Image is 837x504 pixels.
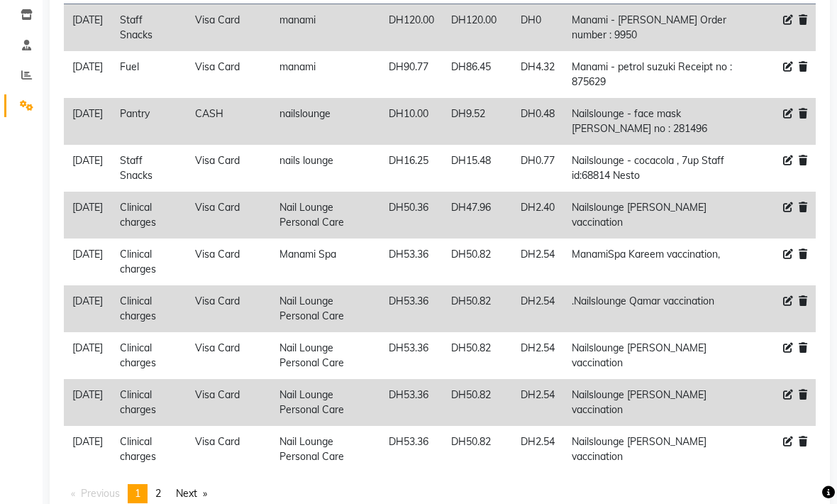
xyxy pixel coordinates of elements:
span: 1 [135,488,140,500]
td: Nailslounge [PERSON_NAME] vaccination [563,333,758,380]
td: Clinical charges [111,333,187,380]
td: Nail Lounge Personal Care [271,380,380,427]
td: Visa Card [187,52,272,99]
td: DH2.54 [512,333,563,380]
td: DH0 [512,5,563,53]
td: DH120.00 [380,5,443,53]
td: DH2.54 [512,239,563,286]
td: Staff Snacks [111,146,187,192]
a: Next [169,485,214,504]
td: DH2.54 [512,286,563,333]
td: [DATE] [64,239,111,286]
td: DH50.82 [443,239,511,286]
td: DH53.36 [380,380,443,427]
td: [DATE] [64,192,111,239]
td: DH50.82 [443,380,511,427]
td: DH0.77 [512,146,563,192]
td: DH10.00 [380,99,443,146]
td: Visa Card [187,239,272,286]
nav: Pagination [64,485,816,504]
td: Manami - [PERSON_NAME] Order number : 9950 [563,5,758,53]
td: DH53.36 [380,239,443,286]
td: DH2.54 [512,380,563,427]
td: DH47.96 [443,192,511,239]
td: Nail Lounge Personal Care [271,286,380,333]
td: Visa Card [187,380,272,427]
td: DH86.45 [443,52,511,99]
td: DH50.82 [443,286,511,333]
td: Visa Card [187,192,272,239]
td: Manami Spa [271,239,380,286]
td: DH15.48 [443,146,511,192]
td: Staff Snacks [111,5,187,53]
td: ManamiSpa Kareem vaccination, [563,239,758,286]
td: [DATE] [64,146,111,192]
td: manami [271,52,380,99]
td: Nail Lounge Personal Care [271,192,380,239]
td: [DATE] [64,427,111,473]
td: [DATE] [64,286,111,333]
td: DH53.36 [380,427,443,473]
td: DH9.52 [443,99,511,146]
td: Clinical charges [111,192,187,239]
td: DH2.40 [512,192,563,239]
td: Visa Card [187,286,272,333]
td: Nailslounge [PERSON_NAME] vaccination [563,192,758,239]
td: DH50.36 [380,192,443,239]
td: Visa Card [187,427,272,473]
td: Clinical charges [111,239,187,286]
td: [DATE] [64,52,111,99]
td: DH16.25 [380,146,443,192]
td: Clinical charges [111,286,187,333]
td: Nailslounge - face mask [PERSON_NAME] no : 281496 [563,99,758,146]
td: nailslounge [271,99,380,146]
td: Visa Card [187,5,272,53]
td: Visa Card [187,146,272,192]
td: nails lounge [271,146,380,192]
td: DH4.32 [512,52,563,99]
td: [DATE] [64,333,111,380]
td: [DATE] [64,5,111,53]
td: Nailslounge [PERSON_NAME] vaccination [563,380,758,427]
span: Previous [81,488,120,500]
td: Pantry [111,99,187,146]
td: Visa Card [187,333,272,380]
td: Nail Lounge Personal Care [271,427,380,473]
td: [DATE] [64,380,111,427]
span: 2 [155,488,161,500]
td: DH50.82 [443,333,511,380]
td: Fuel [111,52,187,99]
td: DH0.48 [512,99,563,146]
td: Clinical charges [111,427,187,473]
td: DH50.82 [443,427,511,473]
td: manami [271,5,380,53]
td: Manami - petrol suzuki Receipt no : 875629 [563,52,758,99]
td: DH53.36 [380,286,443,333]
td: DH53.36 [380,333,443,380]
td: .Nailslounge Qamar vaccination [563,286,758,333]
td: Clinical charges [111,380,187,427]
td: Nailslounge - cocacola , 7up Staff id:68814 Nesto [563,146,758,192]
td: DH2.54 [512,427,563,473]
td: DH120.00 [443,5,511,53]
td: Nail Lounge Personal Care [271,333,380,380]
td: CASH [187,99,272,146]
td: DH90.77 [380,52,443,99]
td: [DATE] [64,99,111,146]
td: Nailslounge [PERSON_NAME] vaccination [563,427,758,473]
